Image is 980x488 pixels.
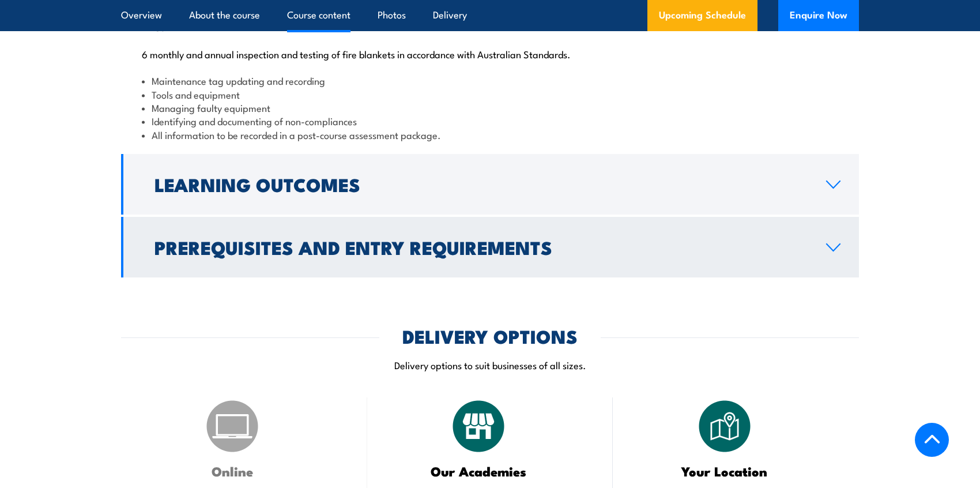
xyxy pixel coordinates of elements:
a: Prerequisites and Entry Requirements [121,217,859,277]
li: All information to be recorded in a post-course assessment package. [142,128,838,141]
h2: DELIVERY OPTIONS [402,328,578,344]
h2: Learning Outcomes [154,176,808,192]
a: Learning Outcomes [121,154,859,215]
li: Tools and equipment [142,88,838,101]
h3: Online [150,464,315,478]
p: Delivery options to suit businesses of all sizes. [121,358,859,371]
li: Managing faulty equipment [142,101,838,114]
h3: Our Academies [396,464,561,478]
li: Identifying and documenting of non-compliances [142,114,838,127]
li: Maintenance tag updating and recording [142,74,838,87]
h3: Your Location [642,464,807,478]
h2: Prerequisites and Entry Requirements [154,239,808,255]
p: 6 monthly and annual inspection and testing of fire blankets in accordance with Australian Standa... [142,48,838,59]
